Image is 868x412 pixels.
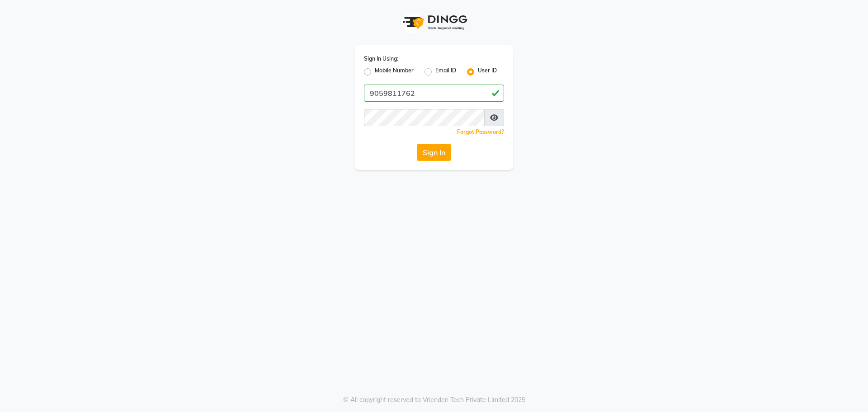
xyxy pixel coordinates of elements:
label: Email ID [435,66,456,77]
input: Username [364,109,485,126]
a: Forgot Password? [457,128,504,135]
label: Sign In Using: [364,55,398,63]
input: Username [364,85,504,102]
button: Sign In [417,144,451,161]
label: User ID [478,66,497,77]
img: logo1.svg [398,9,470,36]
label: Mobile Number [375,66,414,77]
